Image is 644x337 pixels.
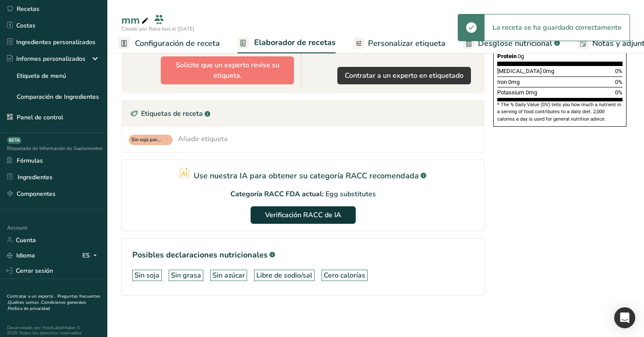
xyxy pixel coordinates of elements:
[7,248,35,263] a: Idioma
[121,12,150,28] div: mm
[614,307,635,328] div: Open Intercom Messenger
[526,89,537,96] span: 0mg
[497,89,524,96] span: Potassium
[497,68,541,74] span: [MEDICAL_DATA]
[7,299,86,312] a: Condiciones generales .
[237,33,336,54] a: Elaborador de recetas
[543,68,554,74] span: 0mg
[485,14,630,41] div: La receta se ha guardado correctamente
[230,189,324,199] p: Categoría RACC FDA actual:
[132,249,474,261] h1: Posibles declaraciones nutricionales
[168,60,287,81] span: Solicite que un experto revise su etiqueta.
[497,53,517,59] span: Protein
[337,67,471,84] a: Contratar a un experto en etiquetado
[161,56,294,84] button: Solicite que un experto revise su etiqueta.
[463,34,560,53] a: Desglose nutricional
[194,170,419,182] p: Use nuestra IA para obtener su categoría RACC recomendada
[7,137,21,144] div: BETA
[131,136,162,144] span: Sin soja para la receta
[8,306,50,312] a: Política de privacidad
[497,79,507,85] span: Iron
[251,206,356,224] button: Verificación RACC de IA
[118,34,220,53] a: Configuración de receta
[615,89,623,96] span: 0%
[122,101,484,127] div: Etiquetas de receta
[135,38,220,49] span: Configuración de receta
[353,34,446,53] a: Personalizar etiqueta
[8,299,41,306] a: Quiénes somos .
[134,270,159,281] div: Sin soja
[478,38,552,49] span: Desglose nutricional
[265,210,341,220] span: Verificación RACC de IA
[7,325,100,336] div: Desarrollado por FoodLabelMaker © 2025 Todos los derechos reservados
[326,189,376,199] p: Egg substitutes
[256,270,312,281] div: Libre de sodio/sal
[497,101,623,123] section: * The % Daily Value (DV) tells you how much a nutrient in a serving of food contributes to a dail...
[254,37,336,49] span: Elaborador de recetas
[7,293,100,306] a: Preguntas frecuentes .
[368,38,446,49] span: Personalizar etiqueta
[82,250,100,261] div: ES
[178,134,228,144] div: Añadir etiqueta
[615,79,623,85] span: 0%
[171,270,201,281] div: Sin grasa
[508,79,520,85] span: 0mg
[121,25,195,32] span: Creado por Rana test el [DATE]
[615,68,623,74] span: 0%
[7,293,56,299] a: Contratar a un experto .
[212,270,245,281] div: Sin azúcar
[324,270,365,281] div: Cero calorías
[7,54,85,63] div: Informes personalizados
[518,53,524,59] span: 0g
